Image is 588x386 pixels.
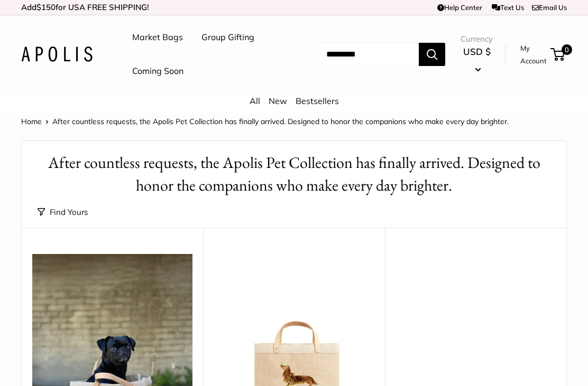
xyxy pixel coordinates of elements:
span: 0 [562,44,572,55]
img: Apolis [21,46,93,62]
a: Coming Soon [132,63,183,79]
a: 0 [552,48,565,61]
a: Home [21,117,42,126]
a: Bestsellers [296,96,339,106]
a: Email Us [532,3,567,12]
a: All [250,96,260,106]
button: Find Yours [38,205,88,220]
a: New [269,96,287,106]
input: Search... [318,43,419,66]
h1: After countless requests, the Apolis Pet Collection has finally arrived. Designed to honor the co... [38,152,550,197]
button: USD $ [461,43,493,77]
span: After countless requests, the Apolis Pet Collection has finally arrived. Designed to honor the co... [52,117,509,126]
span: USD $ [463,46,491,57]
a: Text Us [492,3,524,12]
a: Group Gifting [201,30,254,45]
a: Market Bags [132,30,183,45]
button: Search [419,43,445,66]
span: $150 [36,2,56,12]
nav: Breadcrumb [21,115,509,128]
a: My Account [520,42,547,68]
a: Help Center [437,3,482,12]
span: Currency [461,32,493,46]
